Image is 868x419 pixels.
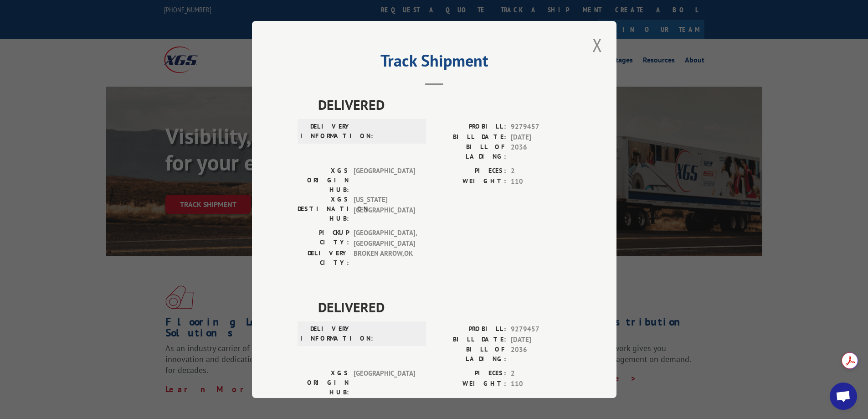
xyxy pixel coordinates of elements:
[434,166,506,176] label: PIECES:
[354,195,415,223] span: [US_STATE][GEOGRAPHIC_DATA]
[830,383,857,410] a: Open chat
[354,166,415,195] span: [GEOGRAPHIC_DATA]
[298,195,349,223] label: XGS DESTINATION HUB:
[511,132,571,143] span: [DATE]
[511,368,571,379] span: 2
[434,379,506,389] label: WEIGHT:
[298,248,349,268] label: DELIVERY CITY:
[298,166,349,195] label: XGS ORIGIN HUB:
[590,32,605,57] button: Close modal
[354,368,415,397] span: [GEOGRAPHIC_DATA]
[434,335,506,345] label: BILL DATE:
[511,324,571,335] span: 9279457
[300,122,352,141] label: DELIVERY INFORMATION:
[434,176,506,187] label: WEIGHT:
[511,379,571,389] span: 110
[434,132,506,143] label: BILL DATE:
[298,54,571,72] h2: Track Shipment
[511,345,571,364] span: 2036
[354,248,415,268] span: BROKEN ARROW , OK
[511,142,571,161] span: 2036
[434,122,506,132] label: PROBILL:
[434,345,506,364] label: BILL OF LADING:
[298,228,349,248] label: PICKUP CITY:
[434,324,506,335] label: PROBILL:
[298,368,349,397] label: XGS ORIGIN HUB:
[318,94,571,115] span: DELIVERED
[511,176,571,187] span: 110
[318,297,571,317] span: DELIVERED
[300,324,352,343] label: DELIVERY INFORMATION:
[511,122,571,132] span: 9279457
[511,166,571,176] span: 2
[354,228,415,248] span: [GEOGRAPHIC_DATA] , [GEOGRAPHIC_DATA]
[434,142,506,161] label: BILL OF LADING:
[511,335,571,345] span: [DATE]
[434,368,506,379] label: PIECES:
